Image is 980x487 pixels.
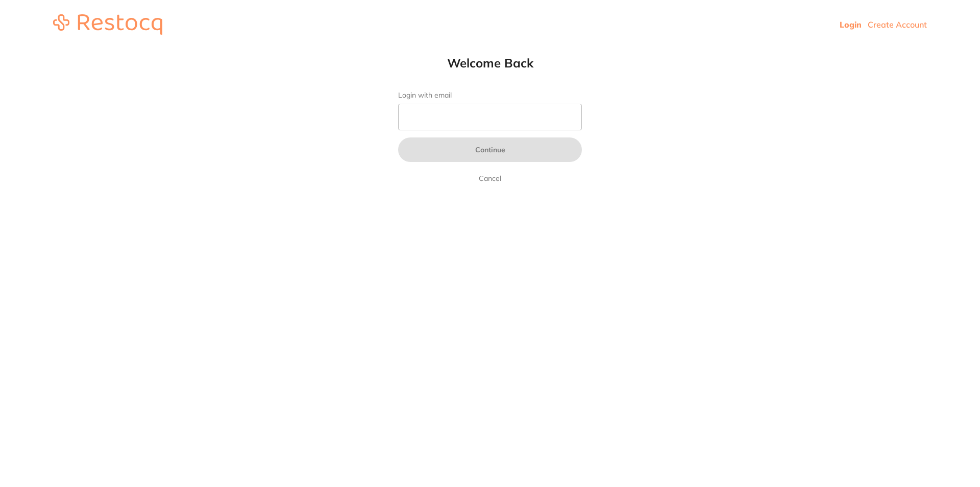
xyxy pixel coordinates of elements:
[398,137,582,162] button: Continue
[868,19,927,30] a: Create Account
[840,19,862,30] a: Login
[378,55,602,71] h1: Welcome Back
[53,14,162,35] img: restocq_logo.svg
[477,172,503,184] a: Cancel
[398,91,582,100] label: Login with email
